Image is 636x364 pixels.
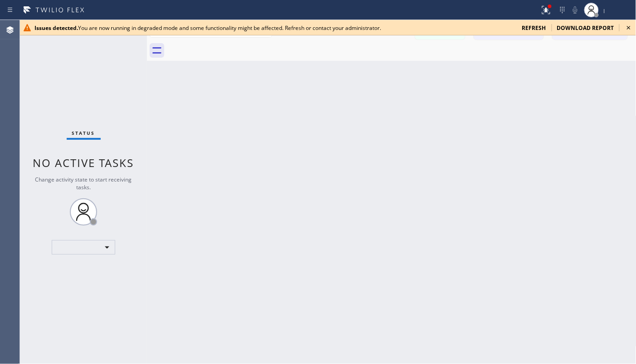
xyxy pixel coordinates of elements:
[557,24,614,32] span: download report
[72,130,95,136] span: Status
[52,240,115,255] div: ​
[603,7,606,14] span: |
[35,176,132,191] span: Change activity state to start receiving tasks.
[34,24,78,32] b: Issues detected.
[569,4,582,16] button: Mute
[33,155,134,170] span: No active tasks
[522,24,546,32] span: refresh
[34,24,515,32] div: You are now running in degraded mode and some functionality might be affected. Refresh or contact...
